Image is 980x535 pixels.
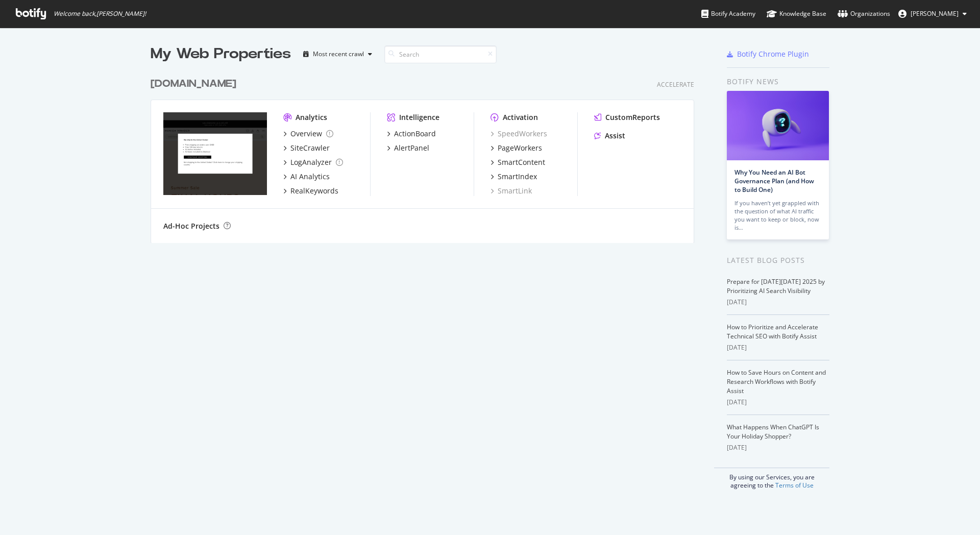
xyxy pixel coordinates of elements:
[911,9,959,18] span: Nick Tredwell
[299,46,376,62] button: Most recent crawl
[290,186,338,196] div: RealKeywords
[54,10,146,18] span: Welcome back, [PERSON_NAME] !
[290,172,330,182] div: AI Analytics
[727,323,818,341] a: How to Prioritize and Accelerate Technical SEO with Botify Assist
[503,112,538,123] div: Activation
[734,168,814,194] a: Why You Need an AI Bot Governance Plan (and How to Build One)
[838,9,890,19] div: Organizations
[387,129,436,139] a: ActionBoard
[727,76,829,87] div: Botify news
[727,443,829,452] div: [DATE]
[727,255,829,266] div: Latest Blog Posts
[727,277,825,295] a: Prepare for [DATE][DATE] 2025 by Prioritizing AI Search Visibility
[605,112,660,123] div: CustomReports
[727,368,826,395] a: How to Save Hours on Content and Research Workflows with Botify Assist
[290,129,322,139] div: Overview
[491,143,542,153] a: PageWorkers
[151,77,236,91] div: [DOMAIN_NAME]
[387,143,429,153] a: AlertPanel
[727,423,819,441] a: What Happens When ChatGPT Is Your Holiday Shopper?
[491,186,532,196] a: SmartLink
[727,91,829,160] img: Why You Need an AI Bot Governance Plan (and How to Build One)
[491,157,545,167] a: SmartContent
[605,131,625,141] div: Assist
[890,6,975,22] button: [PERSON_NAME]
[767,9,826,19] div: Knowledge Base
[283,143,330,153] a: SiteCrawler
[384,45,497,63] input: Search
[399,112,439,123] div: Intelligence
[394,129,436,139] div: ActionBoard
[296,112,327,123] div: Analytics
[151,44,291,64] div: My Web Properties
[594,131,625,141] a: Assist
[394,143,429,153] div: AlertPanel
[498,172,537,182] div: SmartIndex
[727,398,829,407] div: [DATE]
[283,172,330,182] a: AI Analytics
[714,468,829,490] div: By using our Services, you are agreeing to the
[498,143,542,153] div: PageWorkers
[657,80,694,89] div: Accelerate
[151,64,702,243] div: grid
[734,199,821,232] div: If you haven’t yet grappled with the question of what AI traffic you want to keep or block, now is…
[491,129,547,139] a: SpeedWorkers
[727,298,829,307] div: [DATE]
[594,112,660,123] a: CustomReports
[727,49,809,59] a: Botify Chrome Plugin
[290,157,332,167] div: LogAnalyzer
[701,9,755,19] div: Botify Academy
[283,157,343,167] a: LogAnalyzer
[283,186,338,196] a: RealKeywords
[163,221,219,231] div: Ad-Hoc Projects
[313,51,364,57] div: Most recent crawl
[498,157,545,167] div: SmartContent
[775,481,814,490] a: Terms of Use
[737,49,809,59] div: Botify Chrome Plugin
[151,77,240,91] a: [DOMAIN_NAME]
[491,172,537,182] a: SmartIndex
[727,343,829,352] div: [DATE]
[163,112,267,195] img: www.monicavinader.com
[283,129,333,139] a: Overview
[290,143,330,153] div: SiteCrawler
